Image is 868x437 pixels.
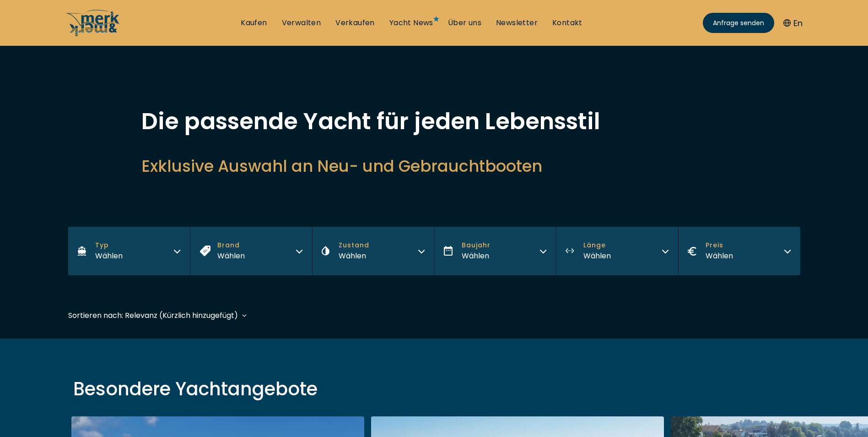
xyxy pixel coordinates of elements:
button: ZustandWählen [312,227,434,275]
a: Kontakt [552,18,582,28]
button: PreisWählen [678,227,800,275]
a: Yacht News [389,18,433,28]
span: Typ [95,240,123,250]
div: Sortieren nach: Relevanz (Kürzlich hinzugefügt) [68,310,238,321]
a: Über uns [448,18,481,28]
div: Wählen [706,250,733,262]
button: LängeWählen [556,227,678,275]
button: TypWählen [68,227,190,275]
span: Baujahr [462,240,491,250]
span: Anfrage senden [713,18,764,28]
h2: Exklusive Auswahl an Neu- und Gebrauchtbooten [141,155,727,177]
div: Wählen [462,250,491,262]
a: Newsletter [496,18,538,28]
div: Wählen [339,250,369,262]
div: Wählen [583,250,611,262]
button: BrandWählen [190,227,312,275]
a: Kaufen [241,18,267,28]
span: Länge [583,240,611,250]
span: Zustand [339,240,369,250]
a: Verkaufen [335,18,375,28]
button: BaujahrWählen [434,227,556,275]
span: Preis [706,240,733,250]
div: Wählen [217,250,245,262]
h1: Die passende Yacht für jeden Lebensstil [141,110,727,133]
button: En [783,17,803,29]
div: Wählen [95,250,123,262]
a: Verwalten [282,18,321,28]
span: Brand [217,240,245,250]
a: Anfrage senden [703,13,774,33]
